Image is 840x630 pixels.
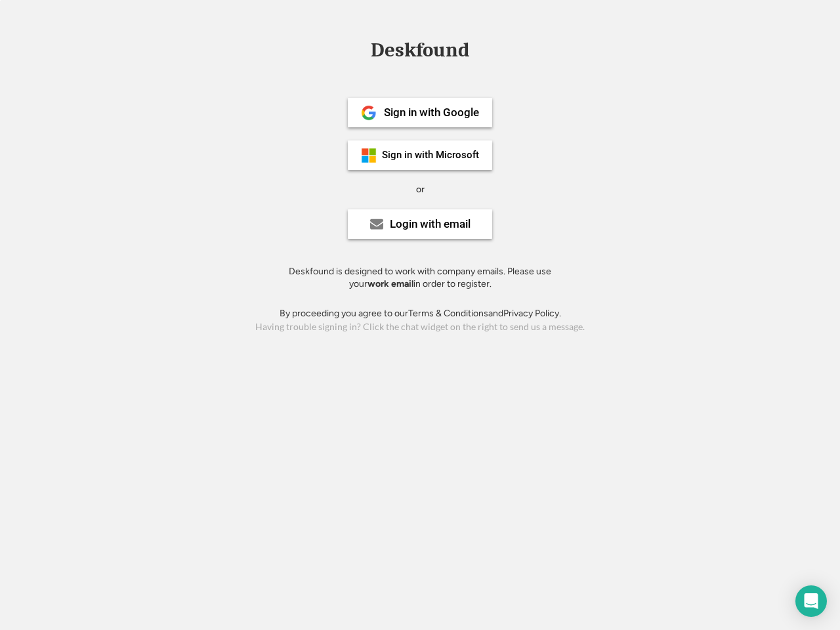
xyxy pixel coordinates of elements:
div: or [416,183,425,196]
div: Deskfound is designed to work with company emails. Please use your in order to register. [272,265,568,291]
div: By proceeding you agree to our and [280,307,561,320]
img: 1024px-Google__G__Logo.svg.png [361,105,377,121]
a: Privacy Policy. [503,308,561,319]
div: Sign in with Microsoft [382,150,479,160]
a: Terms & Conditions [408,308,488,319]
div: Sign in with Google [384,107,479,118]
div: Open Intercom Messenger [795,585,827,617]
img: ms-symbollockup_mssymbol_19.png [361,148,377,163]
div: Login with email [390,219,471,230]
strong: work email [367,278,413,289]
div: Deskfound [364,40,476,60]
